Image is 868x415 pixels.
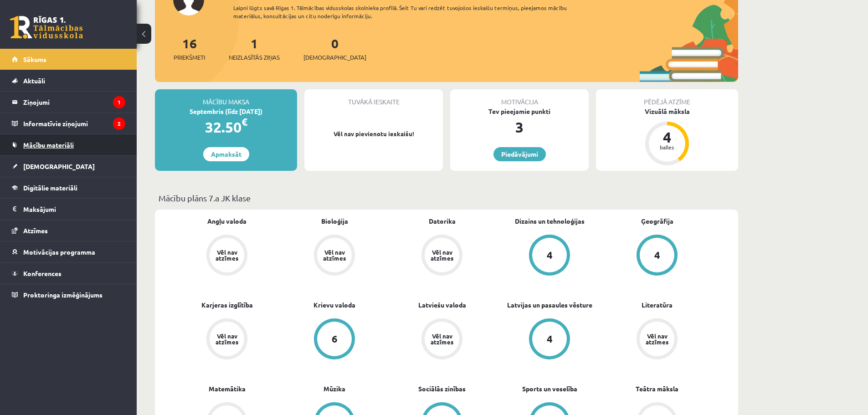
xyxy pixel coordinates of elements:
[23,55,46,63] span: Sākums
[507,300,592,310] a: Latvijas un pasaules vēsture
[23,248,95,256] span: Motivācijas programma
[12,177,125,198] a: Digitālie materiāli
[603,235,711,277] a: 4
[174,35,205,62] a: 16Priekšmeti
[214,249,240,261] div: Vēl nav atzīmes
[596,107,738,167] a: Vizuālā māksla 4 balles
[12,49,125,70] a: Sākums
[159,192,734,204] p: Mācību plāns 7.a JK klase
[12,70,125,91] a: Aktuāli
[113,118,125,130] i: 2
[547,250,553,260] div: 4
[12,220,125,241] a: Atzīmes
[450,107,589,116] div: Tev pieejamie punkti
[596,89,738,107] div: Pēdējā atzīme
[113,96,125,108] i: 1
[641,216,673,226] a: Ģeogrāfija
[23,269,62,277] span: Konferences
[493,147,546,161] a: Piedāvājumi
[155,116,297,138] div: 32.50
[653,130,681,144] div: 4
[636,384,678,394] a: Teātra māksla
[321,216,348,226] a: Bioloģija
[642,300,673,310] a: Literatūra
[653,144,681,150] div: balles
[174,53,205,62] span: Priekšmeti
[522,384,577,394] a: Sports un veselība
[201,300,253,310] a: Karjeras izglītība
[596,107,738,116] div: Vizuālā māksla
[450,89,589,107] div: Motivācija
[429,249,455,261] div: Vēl nav atzīmes
[203,147,249,161] a: Apmaksāt
[12,241,125,262] a: Motivācijas programma
[418,384,466,394] a: Sociālās zinības
[450,116,589,138] div: 3
[313,300,355,310] a: Krievu valoda
[23,291,103,299] span: Proktoringa izmēģinājums
[303,35,366,62] a: 0[DEMOGRAPHIC_DATA]
[155,89,297,107] div: Mācību maksa
[418,300,466,310] a: Latviešu valoda
[10,16,83,39] a: Rīgas 1. Tālmācības vidusskola
[496,235,603,277] a: 4
[214,333,240,345] div: Vēl nav atzīmes
[23,199,125,220] legend: Maksājumi
[547,334,553,344] div: 4
[173,235,281,277] a: Vēl nav atzīmes
[429,333,455,345] div: Vēl nav atzīmes
[233,4,583,20] div: Laipni lūgts savā Rīgas 1. Tālmācības vidusskolas skolnieka profilā. Šeit Tu vari redzēt tuvojošo...
[229,53,280,62] span: Neizlasītās ziņas
[229,35,280,62] a: 1Neizlasītās ziņas
[209,384,246,394] a: Matemātika
[23,184,77,192] span: Digitālie materiāli
[12,134,125,155] a: Mācību materiāli
[241,115,247,128] span: €
[23,92,125,113] legend: Ziņojumi
[155,107,297,116] div: Septembris (līdz [DATE])
[388,318,496,361] a: Vēl nav atzīmes
[207,216,247,226] a: Angļu valoda
[322,249,347,261] div: Vēl nav atzīmes
[12,284,125,305] a: Proktoringa izmēģinājums
[332,334,338,344] div: 6
[23,226,48,235] span: Atzīmes
[173,318,281,361] a: Vēl nav atzīmes
[515,216,585,226] a: Dizains un tehnoloģijas
[496,318,603,361] a: 4
[304,89,443,107] div: Tuvākā ieskaite
[12,156,125,177] a: [DEMOGRAPHIC_DATA]
[309,129,438,138] p: Vēl nav pievienotu ieskaišu!
[324,384,345,394] a: Mūzika
[603,318,711,361] a: Vēl nav atzīmes
[654,250,660,260] div: 4
[303,53,366,62] span: [DEMOGRAPHIC_DATA]
[388,235,496,277] a: Vēl nav atzīmes
[23,162,95,170] span: [DEMOGRAPHIC_DATA]
[281,235,388,277] a: Vēl nav atzīmes
[12,113,125,134] a: Informatīvie ziņojumi2
[281,318,388,361] a: 6
[12,92,125,113] a: Ziņojumi1
[23,113,125,134] legend: Informatīvie ziņojumi
[644,333,670,345] div: Vēl nav atzīmes
[12,199,125,220] a: Maksājumi
[23,77,45,85] span: Aktuāli
[23,141,74,149] span: Mācību materiāli
[429,216,456,226] a: Datorika
[12,263,125,284] a: Konferences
